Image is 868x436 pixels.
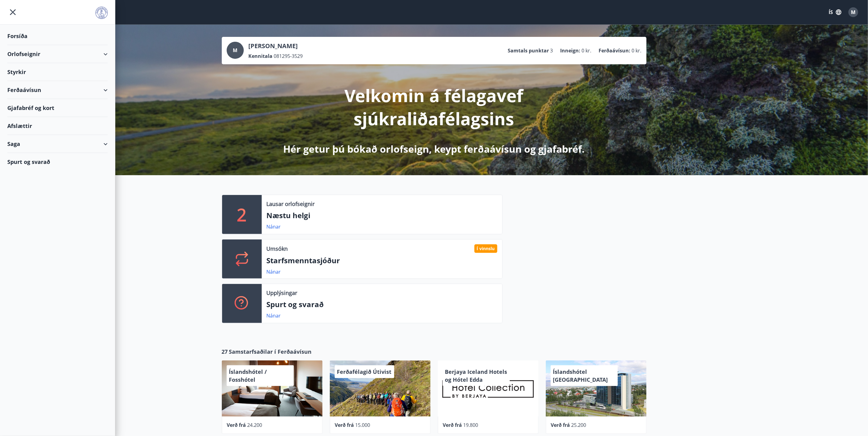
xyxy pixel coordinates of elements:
p: Starfsmenntasjóður [267,255,497,266]
span: 0 kr. [632,47,642,54]
p: Kennitala [249,53,273,59]
span: 27 [222,348,228,356]
a: Nánar [267,268,281,275]
p: Næstu helgi [267,210,497,221]
span: Verð frá [443,422,462,428]
span: Berjaya Iceland Hotels og Hótel Edda [445,368,507,383]
p: Lausar orlofseignir [267,200,315,208]
p: 2 [237,203,247,226]
span: M [233,47,237,54]
a: Nánar [267,312,281,319]
div: Styrkir [7,63,108,81]
span: Verð frá [551,422,570,428]
span: 081295-3529 [274,53,303,59]
div: Í vinnslu [474,244,497,253]
p: Samtals punktar [508,47,549,54]
p: Spurt og svarað [267,299,497,310]
p: Hér getur þú bókað orlofseign, keypt ferðaávísun og gjafabréf. [283,142,585,156]
span: Ferðafélagið Útivist [337,368,392,375]
span: 25.200 [571,422,586,428]
div: Afslættir [7,117,108,135]
div: Forsíða [7,27,108,45]
span: 19.800 [463,422,478,428]
div: Orlofseignir [7,45,108,63]
span: Íslandshótel / Fosshótel [229,368,267,383]
p: Velkomin á félagavef sjúkraliðafélagsins [273,84,595,130]
button: menu [7,7,18,18]
button: ÍS [825,7,845,18]
div: Saga [7,135,108,153]
span: Verð frá [227,422,246,428]
p: Ferðaávísun : [599,47,631,54]
span: Samstarfsaðilar í Ferðaávísun [229,348,312,356]
img: union_logo [95,7,108,19]
a: Nánar [267,223,281,230]
span: Verð frá [335,422,354,428]
span: 15.000 [355,422,370,428]
span: M [851,9,856,16]
div: Ferðaávísun [7,81,108,99]
button: M [846,5,861,19]
p: Inneign : [560,47,581,54]
p: Upplýsingar [267,289,297,297]
span: Íslandshótel [GEOGRAPHIC_DATA] [553,368,608,383]
span: 3 [550,47,553,54]
span: 24.200 [247,422,262,428]
div: Gjafabréf og kort [7,99,108,117]
p: Umsókn [267,245,288,253]
span: 0 kr. [582,47,592,54]
p: [PERSON_NAME] [249,42,303,50]
div: Spurt og svarað [7,153,108,171]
